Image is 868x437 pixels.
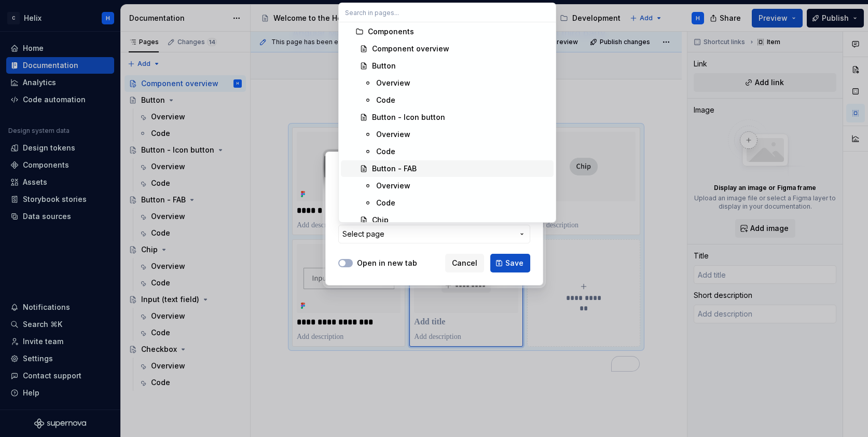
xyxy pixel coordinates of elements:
[372,215,389,225] div: Chip
[376,146,395,157] div: Code
[376,198,395,208] div: Code
[376,78,410,88] div: Overview
[376,95,395,105] div: Code
[376,181,410,191] div: Overview
[372,44,449,54] div: Component overview
[376,129,410,140] div: Overview
[372,61,396,71] div: Button
[339,22,556,222] div: Search in pages...
[339,3,556,22] input: Search in pages...
[368,26,414,37] div: Components
[372,163,417,174] div: Button - FAB
[372,112,445,122] div: Button - Icon button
